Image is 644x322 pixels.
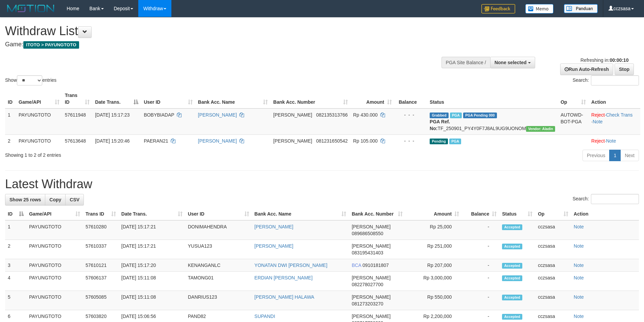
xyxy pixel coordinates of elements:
th: Balance [395,89,427,108]
span: Rp 430.000 [353,112,378,118]
span: 57613648 [65,138,86,144]
h1: Withdraw List [5,24,423,38]
td: PAYUNGTOTO [26,272,83,291]
span: Accepted [502,275,522,281]
td: [DATE] 15:17:21 [119,240,185,259]
span: [PERSON_NAME] [352,243,390,249]
input: Search: [591,75,639,85]
a: Copy [45,194,66,205]
a: Note [606,138,616,144]
td: 57610337 [83,240,119,259]
a: YONATAN DWI [PERSON_NAME] [255,263,328,268]
th: ID: activate to sort column descending [5,208,26,220]
td: cczsasa [535,291,571,310]
a: Note [593,119,603,124]
th: Bank Acc. Name: activate to sort column ascending [252,208,349,220]
span: Copy 083195431403 to clipboard [352,250,383,255]
td: 2 [5,134,16,147]
th: Op: activate to sort column ascending [535,208,571,220]
td: 2 [5,240,26,259]
span: Marked by cczsasa [449,139,461,144]
span: Copy 0910181807 to clipboard [362,263,389,268]
td: AUTOWD-BOT-PGA [558,108,589,135]
th: Game/API: activate to sort column ascending [26,208,83,220]
span: Copy [49,197,61,202]
span: [PERSON_NAME] [352,314,390,319]
td: 1 [5,108,16,135]
th: User ID: activate to sort column ascending [185,208,252,220]
th: Status [427,89,558,108]
td: · · [589,108,640,135]
span: BCA [352,263,361,268]
td: - [462,220,499,240]
th: Bank Acc. Number: activate to sort column ascending [349,208,405,220]
th: Amount: activate to sort column ascending [405,208,462,220]
th: Status: activate to sort column ascending [499,208,535,220]
img: Button%20Memo.svg [525,4,554,14]
span: BOBYBIADAP [144,112,174,118]
a: [PERSON_NAME] [255,224,293,229]
span: 57611948 [65,112,86,118]
div: PGA Site Balance / [442,57,490,68]
span: Copy 081273203270 to clipboard [352,301,383,306]
td: - [462,259,499,272]
span: ITOTO > PAYUNGTOTO [23,41,79,49]
td: [DATE] 15:11:08 [119,272,185,291]
a: Note [574,243,584,249]
th: Game/API: activate to sort column ascending [16,89,62,108]
span: PAERAN21 [144,138,168,144]
td: Rp 207,000 [405,259,462,272]
th: Balance: activate to sort column ascending [462,208,499,220]
a: [PERSON_NAME] HALAWA [255,294,314,300]
span: Accepted [502,244,522,249]
a: Next [620,150,639,161]
td: - [462,240,499,259]
div: - - - [397,138,425,144]
td: KENANGANLC [185,259,252,272]
th: Date Trans.: activate to sort column ascending [119,208,185,220]
span: Copy 082278027700 to clipboard [352,282,383,287]
td: [DATE] 15:17:21 [119,220,185,240]
td: cczsasa [535,272,571,291]
td: Rp 251,000 [405,240,462,259]
a: CSV [65,194,84,205]
th: Action [589,89,640,108]
a: Previous [582,150,610,161]
a: SUPANDI [255,314,275,319]
th: Amount: activate to sort column ascending [351,89,395,108]
span: Show 25 rows [9,197,41,202]
span: [PERSON_NAME] [352,275,390,280]
span: Grabbed [430,113,449,118]
span: [DATE] 15:17:23 [95,112,129,118]
td: cczsasa [535,220,571,240]
label: Search: [573,194,639,204]
td: cczsasa [535,240,571,259]
a: Show 25 rows [5,194,45,205]
a: Note [574,314,584,319]
a: Note [574,294,584,300]
td: PAYUNGTOTO [26,220,83,240]
a: Stop [615,64,634,75]
a: ERDIAN [PERSON_NAME] [255,275,313,280]
span: [PERSON_NAME] [352,224,390,229]
td: · [589,134,640,147]
div: Showing 1 to 2 of 2 entries [5,149,263,158]
span: Accepted [502,224,522,230]
a: [PERSON_NAME] [198,138,237,144]
td: 57605085 [83,291,119,310]
th: Trans ID: activate to sort column ascending [83,208,119,220]
span: Accepted [502,295,522,300]
select: Showentries [17,75,42,85]
a: Run Auto-Refresh [560,64,613,75]
td: - [462,272,499,291]
td: [DATE] 15:17:20 [119,259,185,272]
th: Action [571,208,639,220]
img: Feedback.jpg [481,4,515,14]
td: 4 [5,272,26,291]
a: Check Trans [606,112,633,118]
td: Rp 550,000 [405,291,462,310]
span: None selected [495,60,527,65]
a: Note [574,224,584,229]
span: CSV [70,197,79,202]
td: 5 [5,291,26,310]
